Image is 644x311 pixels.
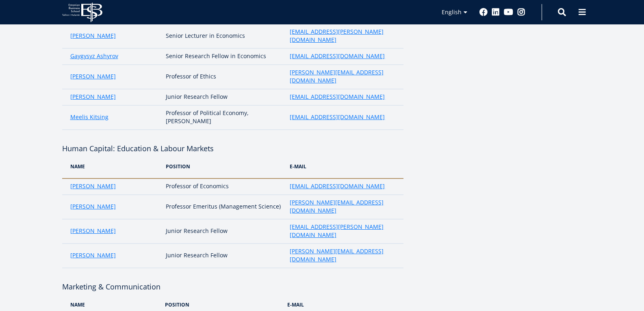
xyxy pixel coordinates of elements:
[492,8,500,16] a: Linkedin
[162,65,286,89] td: Professor of Ethics
[162,244,286,268] td: Junior Research Fellow
[290,28,395,44] a: [EMAIL_ADDRESS][PERSON_NAME][DOMAIN_NAME]
[290,247,395,263] a: [PERSON_NAME][EMAIL_ADDRESS][DOMAIN_NAME]
[162,89,286,105] td: Junior Research Fellow
[162,195,286,219] td: Professor Emeritus (Management Science)
[70,52,118,60] a: Gaygysyz Ashyrov
[70,227,116,235] a: [PERSON_NAME]
[70,113,108,121] a: Meelis Kitsing
[290,52,385,60] a: [EMAIL_ADDRESS][DOMAIN_NAME]
[162,24,286,48] td: Senior Lecturer in Economics
[290,68,395,85] a: [PERSON_NAME][EMAIL_ADDRESS][DOMAIN_NAME]
[70,32,116,40] a: [PERSON_NAME]
[162,154,286,178] th: POSITION
[62,281,403,293] h4: Marketing & Communication
[286,154,403,178] th: e-MAIL
[162,178,286,195] td: Professor of Economics
[70,251,116,259] a: [PERSON_NAME]
[162,219,286,244] td: Junior Research Fellow
[504,8,513,16] a: Youtube
[162,48,286,65] td: Senior Research Fellow in Economics
[290,198,395,215] a: [PERSON_NAME][EMAIL_ADDRESS][DOMAIN_NAME]
[517,8,525,16] a: Instagram
[290,113,385,121] a: [EMAIL_ADDRESS][DOMAIN_NAME]
[290,182,385,190] a: [EMAIL_ADDRESS][DOMAIN_NAME]
[290,93,385,101] a: [EMAIL_ADDRESS][DOMAIN_NAME]
[162,105,286,130] td: Professor of Political Economy, [PERSON_NAME]
[290,223,395,239] a: [EMAIL_ADDRESS][PERSON_NAME][DOMAIN_NAME]
[70,182,116,190] a: [PERSON_NAME]
[70,93,116,101] a: [PERSON_NAME]
[70,72,116,80] a: [PERSON_NAME]
[479,8,488,16] a: Facebook
[62,154,162,178] th: NAME
[70,202,116,211] a: [PERSON_NAME]
[62,142,403,154] h4: Human Capital: Education & Labour Markets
